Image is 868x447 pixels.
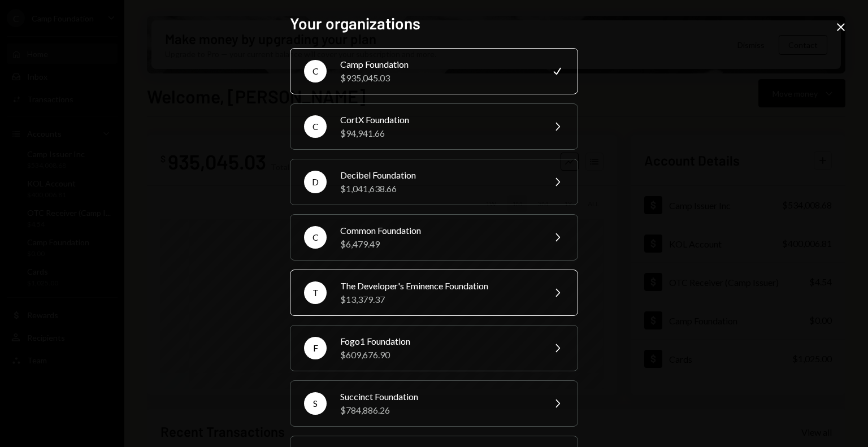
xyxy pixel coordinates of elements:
[340,293,537,306] div: $13,379.37
[340,224,537,237] div: Common Foundation
[290,48,578,94] button: CCamp Foundation$935,045.03
[304,337,327,359] div: F
[340,237,537,251] div: $6,479.49
[340,168,537,182] div: Decibel Foundation
[340,182,537,196] div: $1,041,638.66
[290,12,578,34] h2: Your organizations
[340,127,537,140] div: $94,941.66
[340,403,537,417] div: $784,886.26
[340,390,537,403] div: Succinct Foundation
[340,71,537,85] div: $935,045.03
[290,159,578,205] button: DDecibel Foundation$1,041,638.66
[304,115,327,138] div: C
[290,380,578,427] button: SSuccinct Foundation$784,886.26
[304,226,327,249] div: C
[340,113,537,127] div: CortX Foundation
[304,392,327,415] div: S
[304,60,327,83] div: C
[340,335,537,348] div: Fogo1 Foundation
[340,58,537,71] div: Camp Foundation
[290,325,578,371] button: FFogo1 Foundation$609,676.90
[340,348,537,362] div: $609,676.90
[290,103,578,150] button: CCortX Foundation$94,941.66
[304,281,327,304] div: T
[304,171,327,193] div: D
[290,214,578,261] button: CCommon Foundation$6,479.49
[340,279,537,293] div: The Developer's Eminence Foundation
[290,270,578,316] button: TThe Developer's Eminence Foundation$13,379.37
